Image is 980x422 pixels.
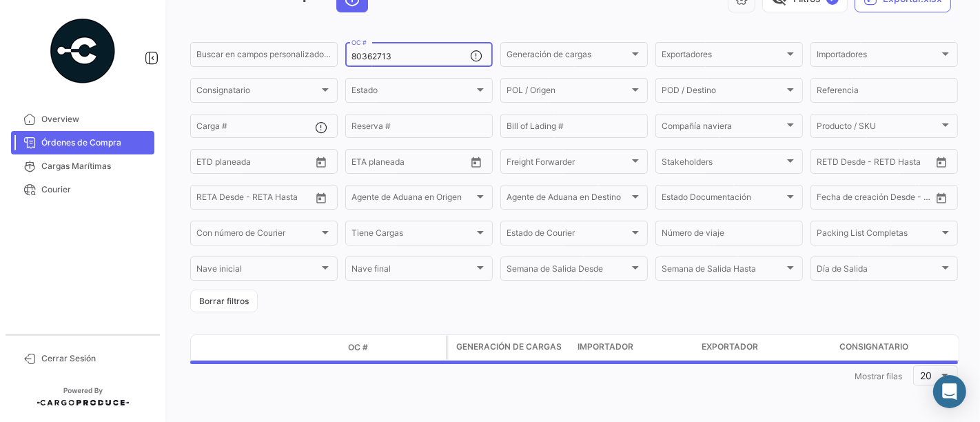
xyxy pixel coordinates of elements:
span: Agente de Aduana en Origen [351,194,474,204]
span: Importador [578,341,633,353]
span: Nave inicial [196,266,319,276]
button: Open calendar [931,152,952,172]
span: POL / Origen [507,88,629,97]
input: Hasta [851,159,906,168]
span: Órdenes de Compra [41,137,149,149]
datatable-header-cell: Importador [572,335,696,360]
span: Mostrar filas [855,371,902,381]
span: Packing List Completas [817,230,939,240]
span: Semana de Salida Hasta [662,266,784,276]
a: Overview [11,108,154,131]
span: Exportadores [662,52,784,61]
span: Overview [41,113,149,125]
button: Borrar filtros [190,290,258,312]
datatable-header-cell: Modo de Transporte [218,342,253,353]
a: Cargas Marítimas [11,154,154,178]
input: Desde [196,194,221,204]
span: Consignatario [196,88,319,97]
span: Importadores [817,52,939,61]
span: Exportador [702,341,758,353]
button: Open calendar [311,188,331,208]
input: Desde [196,159,221,168]
span: Cerrar Sesión [41,352,149,365]
span: Cargas Marítimas [41,160,149,172]
span: OC # [348,341,368,354]
span: Tiene Cargas [351,230,474,240]
span: Con número de Courier [196,230,319,240]
datatable-header-cell: Exportador [696,335,834,360]
input: Hasta [851,194,906,204]
button: Open calendar [466,152,487,172]
span: Stakeholders [662,159,784,168]
span: Producto / SKU [817,123,939,133]
span: Estado de Courier [507,230,629,240]
datatable-header-cell: Generación de cargas [448,335,572,360]
span: Estado Documentación [662,194,784,204]
span: Semana de Salida Desde [507,266,629,276]
datatable-header-cell: Consignatario [834,335,972,360]
datatable-header-cell: Estado Doc. [253,342,343,353]
span: Compañía naviera [662,123,784,133]
input: Desde [351,159,376,168]
a: Órdenes de Compra [11,131,154,154]
span: Agente de Aduana en Destino [507,194,629,204]
input: Desde [817,194,841,204]
span: Consignatario [839,341,908,353]
button: Open calendar [311,152,331,172]
img: powered-by.png [48,17,117,86]
input: Desde [817,159,841,168]
input: Hasta [386,159,440,168]
span: Día de Salida [817,266,939,276]
span: Generación de cargas [507,52,629,61]
datatable-header-cell: OC # [343,336,446,359]
input: Hasta [231,159,285,168]
span: POD / Destino [662,88,784,97]
span: 20 [921,370,932,381]
span: Freight Forwarder [507,159,629,168]
span: Nave final [351,266,474,276]
a: Courier [11,178,154,201]
div: Abrir Intercom Messenger [933,375,966,408]
button: Open calendar [931,188,952,208]
input: Hasta [231,194,285,204]
span: Courier [41,183,149,196]
span: Estado [351,88,474,97]
span: Generación de cargas [456,341,562,353]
